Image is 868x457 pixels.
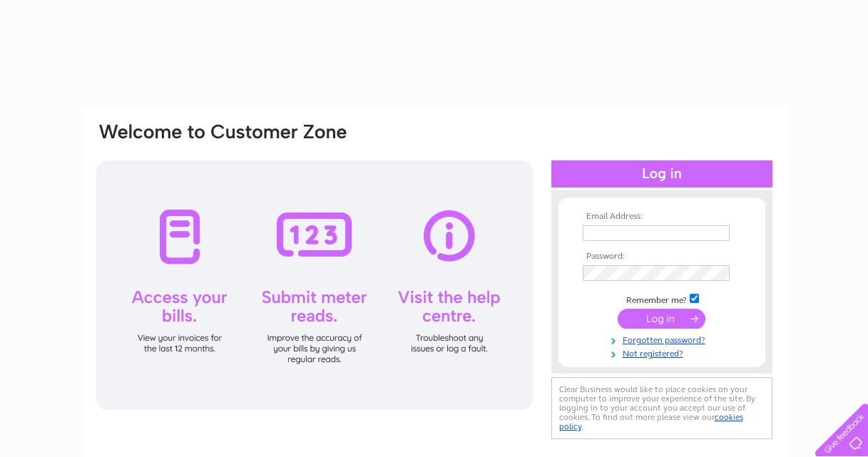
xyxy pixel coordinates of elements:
[579,212,745,222] th: Email Address:
[551,377,772,439] div: Clear Business would like to place cookies on your computer to improve your experience of the sit...
[579,252,745,262] th: Password:
[559,412,743,431] a: cookies policy
[618,309,705,329] input: Submit
[579,292,745,306] td: Remember me?
[583,346,745,359] a: Not registered?
[583,332,745,346] a: Forgotten password?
